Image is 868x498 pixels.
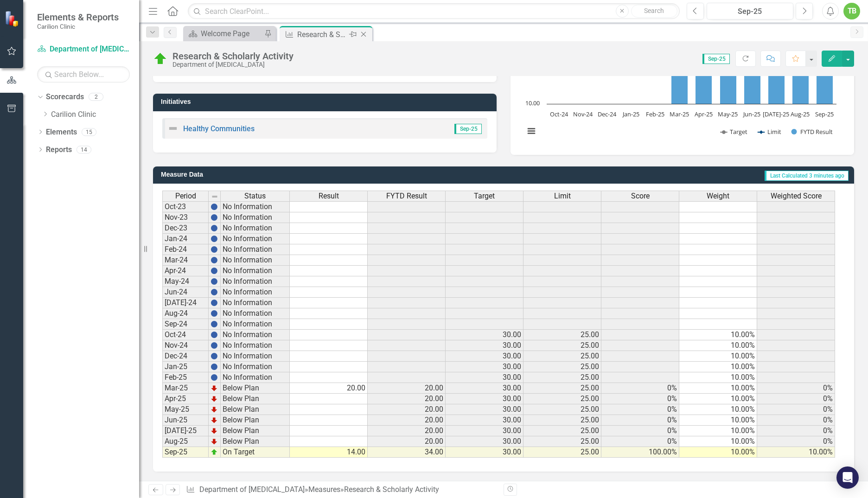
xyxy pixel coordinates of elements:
text: May-25 [718,110,738,118]
button: Show FYTD Result [791,128,833,136]
td: 0% [601,404,679,415]
td: 10.00% [679,372,757,383]
td: 10.00% [679,330,757,340]
span: Score [631,192,650,200]
td: Below Plan [221,383,290,394]
img: BgCOk07PiH71IgAAAABJRU5ErkJggg== [211,267,218,275]
td: Below Plan [221,394,290,404]
img: BgCOk07PiH71IgAAAABJRU5ErkJggg== [211,214,218,221]
img: TnMDeAgwAPMxUmUi88jYAAAAAElFTkSuQmCC [211,406,218,413]
td: Below Plan [221,436,290,447]
td: Oct-23 [162,201,209,212]
h3: Measure Data [161,171,389,178]
td: Aug-25 [162,436,209,447]
h3: Initiatives [161,98,492,105]
td: Below Plan [221,426,290,436]
input: Search ClearPoint... [188,3,680,19]
td: Jun-25 [162,415,209,426]
td: No Information [221,372,290,383]
img: BgCOk07PiH71IgAAAABJRU5ErkJggg== [211,352,218,360]
a: Scorecards [46,92,84,102]
img: BgCOk07PiH71IgAAAABJRU5ErkJggg== [211,374,218,381]
td: Below Plan [221,404,290,415]
td: 10.00% [679,340,757,351]
td: 25.00 [523,372,601,383]
a: Reports [46,145,72,155]
a: Department of [MEDICAL_DATA] [37,44,130,55]
td: 25.00 [523,362,601,372]
td: Apr-25 [162,394,209,404]
span: Status [244,192,266,200]
td: No Information [221,234,290,244]
td: 0% [601,394,679,404]
td: Sep-25 [162,447,209,458]
text: Oct-24 [550,110,568,118]
small: Carilion Clinic [37,23,119,30]
span: Sep-25 [454,124,482,134]
td: 10.00% [757,447,835,458]
td: 10.00% [679,394,757,404]
span: Weight [707,192,729,200]
td: 25.00 [523,415,601,426]
td: Dec-23 [162,223,209,234]
text: [DATE]-25 [763,110,789,118]
div: Sep-25 [710,6,790,17]
td: 30.00 [446,436,523,447]
span: Target [474,192,495,200]
img: TnMDeAgwAPMxUmUi88jYAAAAAElFTkSuQmCC [211,427,218,434]
img: zOikAAAAAElFTkSuQmCC [211,448,218,456]
td: Jun-24 [162,287,209,298]
td: 0% [601,415,679,426]
td: 10.00% [679,362,757,372]
img: BgCOk07PiH71IgAAAABJRU5ErkJggg== [211,224,218,232]
td: May-25 [162,404,209,415]
td: 30.00 [446,383,523,394]
td: [DATE]-24 [162,298,209,308]
td: 30.00 [446,426,523,436]
td: 25.00 [523,330,601,340]
td: 30.00 [446,330,523,340]
td: No Information [221,330,290,340]
td: On Target [221,447,290,458]
text: Nov-24 [573,110,593,118]
a: Carilion Clinic [51,109,139,120]
td: Below Plan [221,415,290,426]
td: 30.00 [446,447,523,458]
td: 25.00 [523,340,601,351]
td: 25.00 [523,436,601,447]
div: Open Intercom Messenger [836,466,859,489]
td: 30.00 [446,340,523,351]
a: Measures [308,485,340,494]
img: BgCOk07PiH71IgAAAABJRU5ErkJggg== [211,363,218,370]
span: Sep-25 [702,54,730,64]
td: 25.00 [523,351,601,362]
td: Mar-24 [162,255,209,266]
img: TnMDeAgwAPMxUmUi88jYAAAAAElFTkSuQmCC [211,384,218,392]
img: BgCOk07PiH71IgAAAABJRU5ErkJggg== [211,278,218,285]
div: 15 [82,128,96,136]
td: 100.00% [601,447,679,458]
img: BgCOk07PiH71IgAAAABJRU5ErkJggg== [211,331,218,338]
td: 25.00 [523,394,601,404]
a: Healthy Communities [183,124,255,133]
td: 20.00 [368,383,446,394]
button: Search [631,5,677,18]
td: Nov-23 [162,212,209,223]
span: Search [644,7,664,14]
svg: Interactive chart [520,6,841,146]
td: 0% [757,426,835,436]
td: 30.00 [446,362,523,372]
td: No Information [221,223,290,234]
td: No Information [221,244,290,255]
td: 0% [601,436,679,447]
div: Research & Scholarly Activity [172,51,294,61]
td: 20.00 [368,415,446,426]
img: BgCOk07PiH71IgAAAABJRU5ErkJggg== [211,342,218,349]
td: Mar-25 [162,383,209,394]
span: Limit [554,192,571,200]
td: 20.00 [368,404,446,415]
td: No Information [221,362,290,372]
text: Apr-25 [695,110,713,118]
td: No Information [221,266,290,276]
td: No Information [221,212,290,223]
